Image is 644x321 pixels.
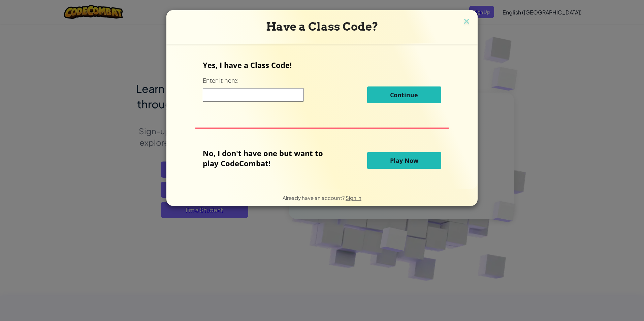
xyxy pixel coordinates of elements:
[390,91,418,99] span: Continue
[266,20,378,33] span: Have a Class Code?
[283,194,346,201] span: Already have an account?
[390,156,418,165] span: Play Now
[367,152,441,169] button: Play Now
[367,86,441,103] button: Continue
[203,76,238,85] label: Enter it here:
[203,148,333,168] p: No, I don't have one but want to play CodeCombat!
[462,17,471,27] img: close icon
[203,60,441,70] p: Yes, I have a Class Code!
[346,194,361,201] a: Sign in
